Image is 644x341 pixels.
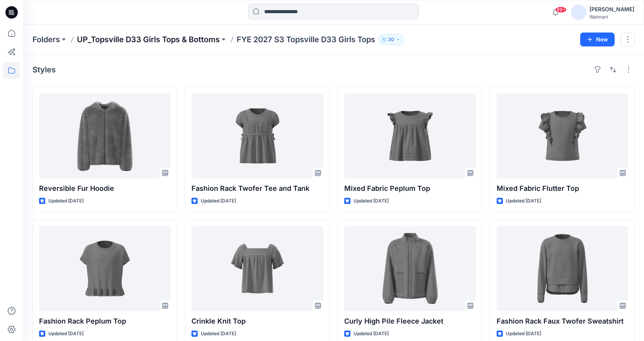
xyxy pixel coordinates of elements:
div: [PERSON_NAME] [589,5,634,14]
p: Mixed Fabric Flutter Top [497,183,628,194]
p: FYE 2027 S3 Topsville D33 Girls Tops [237,34,375,45]
a: Fashion Rack Faux Twofer Sweatshirt [497,226,628,311]
a: Fashion Rack Peplum Top [39,226,171,311]
a: UP_Topsville D33 Girls Tops & Bottoms [77,34,220,45]
p: Fashion Rack Faux Twofer Sweatshirt [497,316,628,327]
p: Updated [DATE] [354,197,389,205]
p: Fashion Rack Peplum Top [39,316,171,327]
button: 30 [378,34,404,45]
p: 30 [388,35,394,44]
p: Updated [DATE] [354,330,389,338]
p: Updated [DATE] [201,197,236,205]
p: Updated [DATE] [506,197,541,205]
p: Updated [DATE] [201,330,236,338]
p: Mixed Fabric Peplum Top [344,183,476,194]
a: Crinkle Knit Top [191,226,323,311]
a: Curly High Pile Fleece Jacket [344,226,476,311]
p: Fashion Rack Twofer Tee and Tank [191,183,323,194]
div: Walmart [589,14,634,20]
a: Mixed Fabric Flutter Top [497,93,628,178]
h4: Styles [32,65,56,74]
p: Updated [DATE] [48,197,84,205]
p: Updated [DATE] [506,330,541,338]
button: New [580,33,615,46]
p: Curly High Pile Fleece Jacket [344,316,476,327]
p: Reversible Fur Hoodie [39,183,171,194]
a: Reversible Fur Hoodie [39,93,171,178]
img: avatar [571,5,586,20]
a: Mixed Fabric Peplum Top [344,93,476,178]
p: Crinkle Knit Top [191,316,323,327]
p: Updated [DATE] [48,330,84,338]
a: Folders [32,34,60,45]
a: Fashion Rack Twofer Tee and Tank [191,93,323,178]
span: 99+ [555,7,567,13]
